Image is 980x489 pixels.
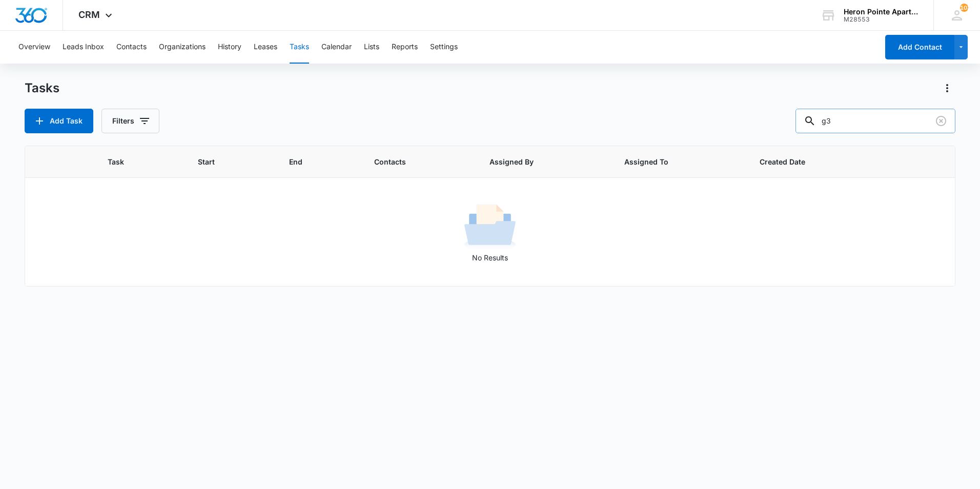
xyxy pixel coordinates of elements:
[26,252,954,263] p: No Results
[489,156,585,167] span: Assigned By
[159,31,206,64] button: Organizations
[289,156,335,167] span: End
[364,31,379,64] button: Lists
[960,4,968,12] div: notifications count
[290,31,309,64] button: Tasks
[933,113,949,129] button: Clear
[25,109,93,133] button: Add Task
[960,4,968,12] span: 103
[198,156,250,167] span: Start
[18,31,50,64] button: Overview
[392,31,418,64] button: Reports
[760,156,857,167] span: Created Date
[795,109,955,133] input: Search Tasks
[430,31,458,64] button: Settings
[321,31,352,64] button: Calendar
[218,31,241,64] button: History
[254,31,277,64] button: Leases
[108,156,158,167] span: Task
[25,80,59,96] h1: Tasks
[116,31,147,64] button: Contacts
[101,109,159,133] button: Filters
[844,16,918,23] div: account id
[624,156,720,167] span: Assigned To
[939,80,955,96] button: Actions
[885,35,954,59] button: Add Contact
[844,8,918,16] div: account name
[63,31,104,64] button: Leads Inbox
[374,156,450,167] span: Contacts
[78,9,100,20] span: CRM
[464,201,516,252] img: No Results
